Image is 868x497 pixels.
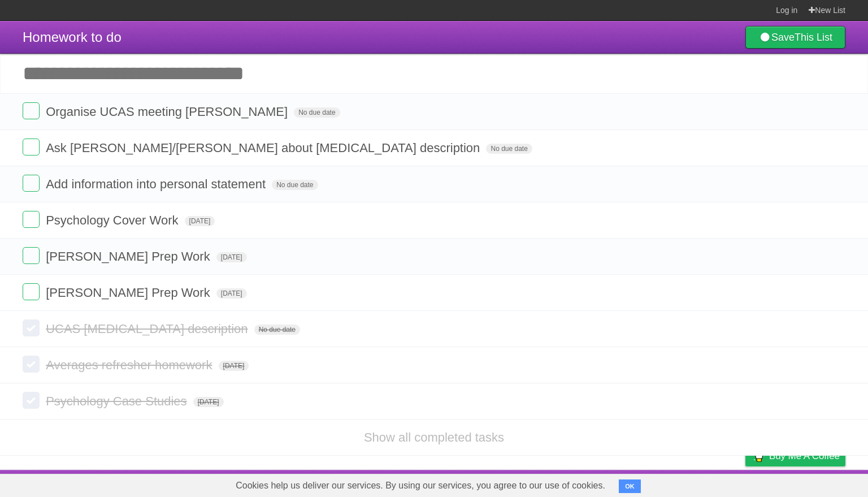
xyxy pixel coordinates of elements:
span: No due date [254,325,300,335]
label: Done [23,283,40,300]
span: Psychology Cover Work [46,213,181,227]
button: OK [619,479,641,493]
a: Terms [692,473,717,494]
span: [DATE] [193,397,224,407]
span: [PERSON_NAME] Prep Work [46,249,213,263]
span: Buy me a coffee [769,446,840,466]
span: [DATE] [185,216,215,226]
label: Done [23,356,40,373]
span: Organise UCAS meeting [PERSON_NAME] [46,105,290,119]
span: Psychology Case Studies [46,394,189,408]
span: No due date [294,107,340,118]
span: [DATE] [216,252,247,262]
span: Homework to do [23,29,121,45]
span: No due date [272,180,318,190]
b: This List [795,32,832,43]
img: Buy me a coffee [751,446,766,465]
a: Show all completed tasks [364,430,504,444]
a: Privacy [731,473,760,494]
span: [PERSON_NAME] Prep Work [46,286,213,300]
a: About [595,473,619,494]
label: Done [23,319,40,336]
label: Done [23,139,40,155]
span: No due date [486,144,532,154]
a: SaveThis List [745,26,845,49]
label: Done [23,247,40,264]
label: Done [23,392,40,409]
span: [DATE] [219,361,249,371]
a: Developers [632,473,678,494]
span: UCAS [MEDICAL_DATA] description [46,322,250,336]
span: Add information into personal statement [46,177,268,191]
label: Done [23,102,40,119]
span: Ask [PERSON_NAME]/[PERSON_NAME] about [MEDICAL_DATA] description [46,141,483,155]
a: Buy me a coffee [745,446,845,466]
span: [DATE] [216,288,247,299]
span: Averages refresher homework [46,358,215,372]
label: Done [23,175,40,192]
label: Done [23,211,40,228]
a: Suggest a feature [774,473,845,494]
span: Cookies help us deliver our services. By using our services, you agree to our use of cookies. [224,474,617,497]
